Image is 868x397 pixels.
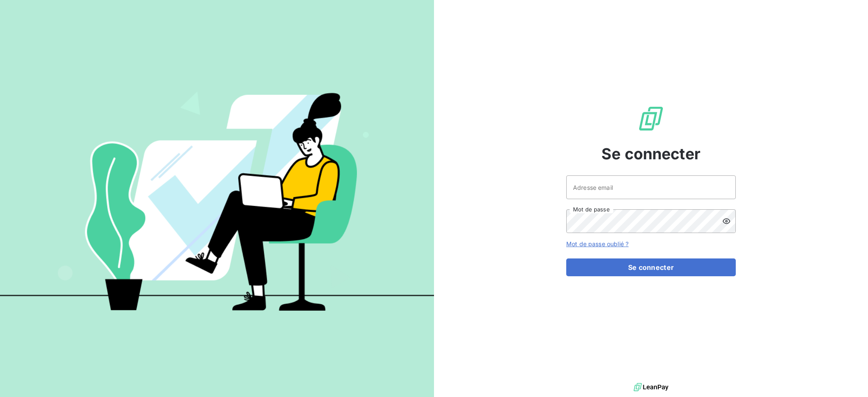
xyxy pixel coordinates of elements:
button: Se connecter [566,258,736,276]
img: logo [634,381,668,394]
span: Se connecter [601,142,701,165]
a: Mot de passe oublié ? [566,240,629,247]
img: Logo LeanPay [637,105,665,132]
input: placeholder [566,175,736,199]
